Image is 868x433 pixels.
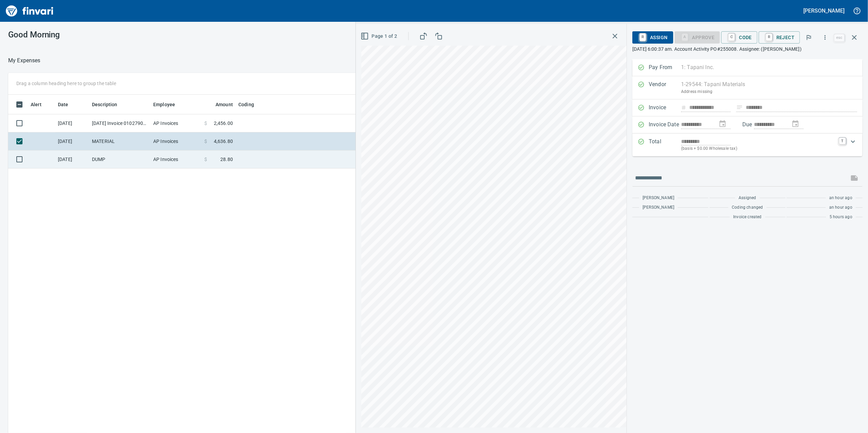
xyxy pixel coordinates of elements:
[55,150,89,169] td: [DATE]
[675,34,720,40] div: Coding Required
[153,100,175,109] span: Employee
[818,30,833,45] button: More
[238,100,254,109] span: Coding
[721,31,757,44] button: CCode
[214,120,233,127] span: 2,456.00
[92,100,126,109] span: Description
[649,138,681,152] p: Total
[220,156,233,163] span: 28.80
[733,214,762,221] span: Invoice created
[681,145,835,152] p: (basis + $0.00 Wholesale tax)
[8,57,41,65] p: My Expenses
[58,100,77,109] span: Date
[8,30,224,39] h3: Good Morning
[764,32,794,43] span: Reject
[89,114,151,132] td: [DATE] Invoice 010279005 from Oldcastle Precast Inc. (1-11232)
[834,34,845,42] a: esc
[4,3,55,19] img: Finvari
[801,30,816,45] button: Flag
[359,30,400,43] button: Page 1 of 2
[16,80,116,87] p: Drag a column heading here to group the table
[207,100,233,109] span: Amount
[362,32,397,41] span: Page 1 of 2
[830,214,852,221] span: 5 hours ago
[802,5,846,16] button: [PERSON_NAME]
[216,100,233,109] span: Amount
[638,32,667,43] span: Assign
[804,7,845,14] h5: [PERSON_NAME]
[829,195,852,202] span: an hour ago
[833,29,863,46] span: Close invoice
[8,57,41,65] nav: breadcrumb
[759,31,800,44] button: RReject
[632,133,863,156] div: Expand
[31,100,50,109] span: Alert
[632,31,673,44] button: RAssign
[728,33,735,41] a: C
[204,120,207,127] span: $
[214,138,233,145] span: 4,636.80
[643,195,674,202] span: [PERSON_NAME]
[766,33,772,41] a: R
[55,132,89,150] td: [DATE]
[829,204,852,211] span: an hour ago
[89,132,151,150] td: MATERIAL
[151,150,202,169] td: AP Invoices
[839,138,846,144] a: T
[151,114,202,132] td: AP Invoices
[58,100,68,109] span: Date
[727,32,752,43] span: Code
[643,204,674,211] span: [PERSON_NAME]
[151,132,202,150] td: AP Invoices
[92,100,117,109] span: Description
[632,46,863,52] p: [DATE] 6:00:37 am. Account Activity PO#255008. Assignee: ([PERSON_NAME])
[204,138,207,145] span: $
[89,150,151,169] td: DUMP
[846,170,863,186] span: This records your message into the invoice and notifies anyone mentioned
[739,195,756,202] span: Assigned
[640,33,646,41] a: R
[31,100,42,109] span: Alert
[204,156,207,163] span: $
[153,100,184,109] span: Employee
[238,100,263,109] span: Coding
[55,114,89,132] td: [DATE]
[732,204,763,211] span: Coding changed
